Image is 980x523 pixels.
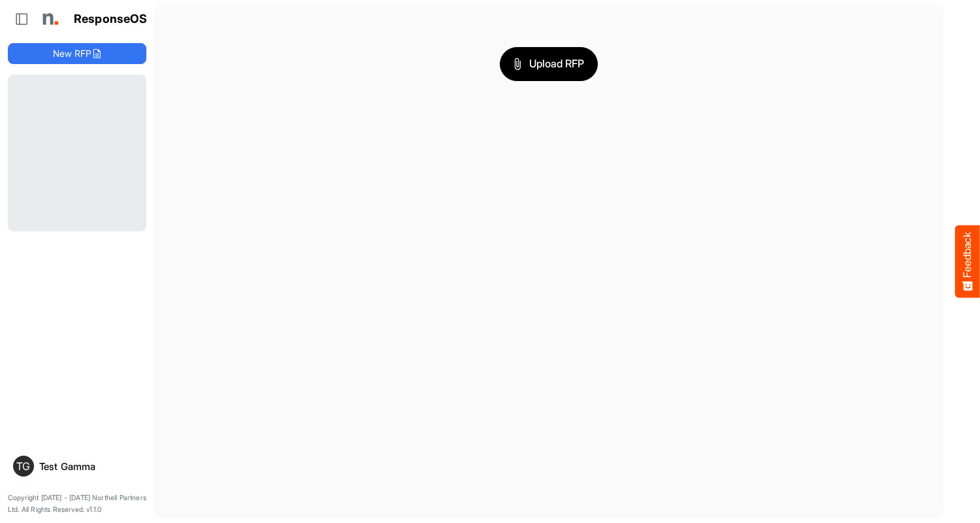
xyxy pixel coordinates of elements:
div: Test Gamma [39,462,141,471]
img: Northell [36,6,62,32]
div: Loading... [8,75,146,231]
p: Copyright [DATE] - [DATE] Northell Partners Ltd. All Rights Reserved. v1.1.0 [8,492,146,515]
span: TG [16,461,30,471]
button: New RFP [8,43,146,64]
button: Feedback [955,226,980,298]
span: Upload RFP [514,56,584,73]
h1: ResponseOS [74,12,148,26]
button: Upload RFP [500,47,598,81]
